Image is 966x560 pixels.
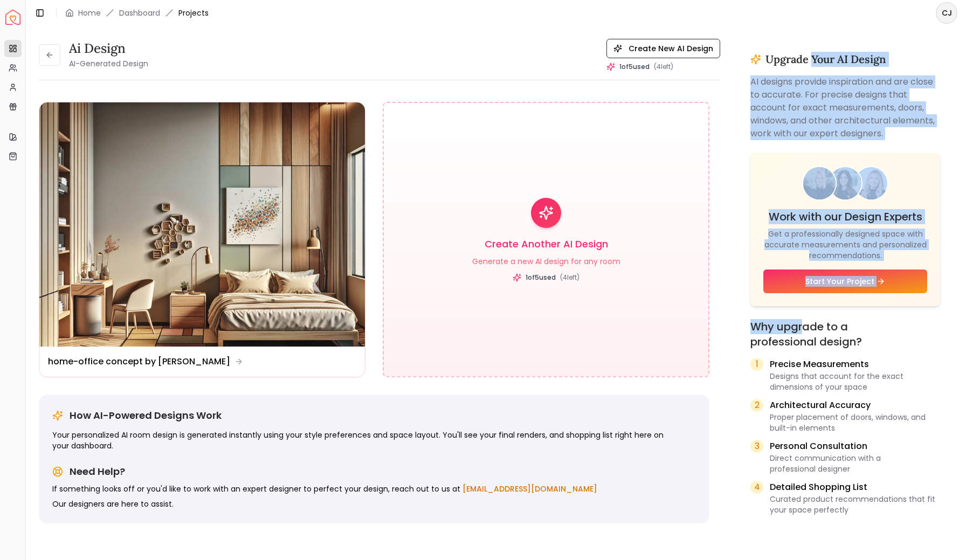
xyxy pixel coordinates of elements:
[763,209,927,224] h4: Work with our Design Experts
[770,399,940,412] p: Architectural Accuracy
[560,273,579,282] span: ( 4 left)
[52,483,696,494] p: If something looks off or you'd like to work with an expert designer to perfect your design, reac...
[606,39,720,58] button: Create New AI Design
[526,273,556,282] span: 1 of 5 used
[750,399,763,412] div: 2
[855,167,887,204] img: Designer 3
[750,481,763,494] div: 4
[803,167,836,216] img: Designer 1
[654,63,673,71] span: ( 4 left)
[937,3,956,23] span: CJ
[770,371,940,392] p: Designs that account for the exact dimensions of your space
[119,8,160,18] a: Dashboard
[763,269,927,293] a: Start Your Project
[69,58,148,69] small: AI-Generated Design
[472,256,620,267] p: Generate a new AI design for any room
[936,2,957,24] button: CJ
[770,453,940,474] p: Direct communication with a professional designer
[5,10,20,25] a: Spacejoy
[178,8,209,18] span: Projects
[65,8,209,18] nav: breadcrumb
[770,440,940,453] p: Personal Consultation
[750,358,763,371] div: 1
[39,102,365,347] img: home-office concept by ai
[48,355,230,368] dd: home-office concept by [PERSON_NAME]
[70,464,125,479] h5: Need Help?
[750,75,940,140] p: AI designs provide inspiration and are close to accurate. For precise designs that account for ex...
[78,8,101,18] a: Home
[750,440,763,453] div: 3
[619,63,650,71] span: 1 of 5 used
[765,52,886,67] h3: Upgrade Your AI Design
[69,40,148,57] h3: Ai Design
[70,408,222,423] h5: How AI-Powered Designs Work
[463,483,597,494] a: [EMAIL_ADDRESS][DOMAIN_NAME]
[829,167,861,214] img: Designer 2
[770,481,940,494] p: Detailed Shopping List
[770,494,940,515] p: Curated product recommendations that fit your space perfectly
[39,102,365,377] a: home-office concept by aihome-office concept by [PERSON_NAME]
[763,229,927,261] p: Get a professionally designed space with accurate measurements and personalized recommendations.
[750,319,940,349] h4: Why upgrade to a professional design?
[770,358,940,371] p: Precise Measurements
[5,10,20,25] img: Spacejoy Logo
[52,499,696,509] p: Our designers are here to assist.
[770,412,940,433] p: Proper placement of doors, windows, and built-in elements
[52,430,696,451] p: Your personalized AI room design is generated instantly using your style preferences and space la...
[485,237,608,252] h3: Create Another AI Design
